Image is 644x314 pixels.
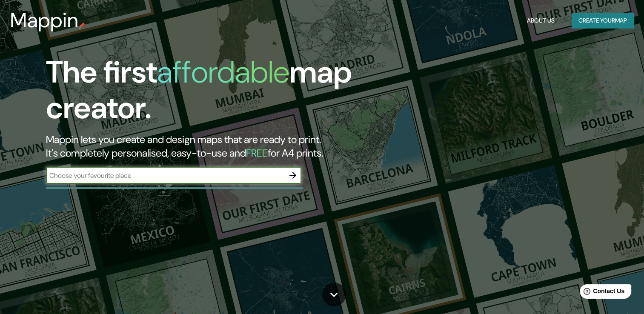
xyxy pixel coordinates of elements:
[524,13,558,29] button: About Us
[157,52,289,92] h1: affordable
[46,54,368,133] h1: The first map creator.
[568,281,635,305] iframe: Help widget launcher
[10,9,79,32] h3: Mappin
[79,22,86,29] img: mappin-pin
[572,13,634,29] button: Create yourmap
[46,133,368,160] h2: Mappin lets you create and design maps that are ready to print. It's completely personalised, eas...
[46,171,284,180] input: Choose your favourite place
[246,146,268,160] h5: FREE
